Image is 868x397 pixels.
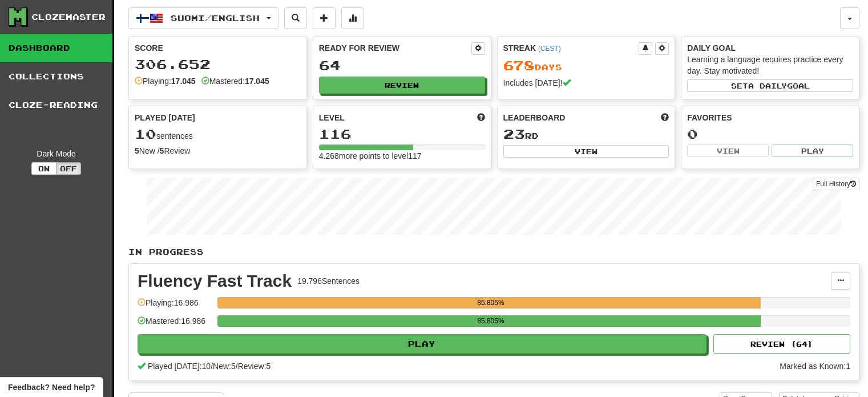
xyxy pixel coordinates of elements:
button: View [687,145,769,157]
span: Open feedback widget [8,382,95,393]
span: a daily [748,82,787,90]
strong: 17.045 [245,77,269,86]
span: New: 5 [213,362,236,371]
div: Fluency Fast Track [138,272,292,290]
div: Includes [DATE]! [503,77,669,89]
strong: 5 [135,146,139,155]
div: 116 [319,127,485,141]
span: Level [319,112,345,123]
span: 678 [503,57,535,73]
button: Seta dailygoal [687,79,853,92]
p: In Progress [128,246,859,258]
div: Learning a language requires practice every day. Stay motivated! [687,54,853,77]
a: Full History [813,178,859,190]
div: Clozemaster [31,11,106,23]
div: Mastered: 16.986 [138,315,212,334]
div: Ready for Review [319,42,471,54]
span: / [211,362,213,371]
div: Favorites [687,112,853,123]
div: Marked as Known: 1 [780,360,850,372]
div: 85.805% [221,315,760,327]
button: Suomi/English [128,7,278,29]
div: Dark Mode [9,148,104,159]
div: 0 [687,127,853,141]
button: Add sentence to collection [313,7,336,29]
div: 19.796 Sentences [297,275,360,287]
div: Mastered: [201,75,269,87]
div: Score [135,42,301,54]
span: Suomi / English [171,13,260,23]
span: 10 [135,126,156,142]
span: Played [DATE] [135,112,195,123]
button: Play [138,334,706,354]
span: Played [DATE]: 10 [148,362,211,371]
button: View [503,145,669,158]
div: 4.268 more points to level 117 [319,150,485,162]
button: Review (64) [713,334,850,354]
div: Day s [503,58,669,73]
span: Score more points to level up [477,112,485,123]
div: 85.805% [221,297,760,308]
strong: 17.045 [171,77,196,86]
div: 64 [319,58,485,73]
div: sentences [135,127,301,142]
div: 306.652 [135,57,301,71]
button: On [31,162,56,175]
div: New / Review [135,145,301,157]
button: Search sentences [284,7,307,29]
button: Off [56,162,81,175]
span: This week in points, UTC [661,112,669,123]
button: Review [319,77,485,94]
button: Play [772,145,853,157]
div: Playing: 16.986 [138,297,212,316]
a: (CEST) [538,45,561,53]
div: Daily Goal [687,42,853,54]
span: Review: 5 [238,362,271,371]
span: 23 [503,126,525,142]
div: rd [503,127,669,142]
span: / [236,362,238,371]
strong: 5 [160,146,164,155]
span: Leaderboard [503,112,566,123]
div: Playing: [135,75,196,87]
div: Streak [503,42,639,54]
button: More stats [341,7,364,29]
